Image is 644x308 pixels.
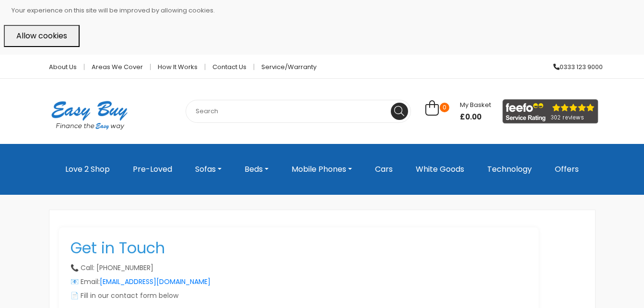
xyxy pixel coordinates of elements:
[42,64,84,70] a: About Us
[288,159,356,179] a: Mobile Phones
[551,159,583,179] a: Offers
[503,99,598,124] img: feefo_logo
[460,100,491,109] span: My Basket
[483,159,536,179] a: Technology
[186,100,411,123] input: Search
[205,64,254,70] a: Contact Us
[12,4,640,17] p: Your experience on this site will be improved by allowing cookies.
[151,64,205,70] a: How it works
[61,159,114,179] a: Love 2 Shop
[546,64,603,70] a: 0333 123 9000
[4,25,80,47] button: Allow cookies
[70,263,211,300] span: 📞 Call: [PHONE_NUMBER] 📧 Email: 📄 Fill in our contact form below
[460,111,491,123] span: £0.00
[371,159,397,179] a: Cars
[84,64,151,70] a: Areas we cover
[241,159,272,179] a: Beds
[129,159,176,179] a: Pre-Loved
[440,103,449,112] span: 0
[70,237,165,259] span: Get in Touch
[42,88,137,142] img: Easy Buy
[100,277,211,286] a: [EMAIL_ADDRESS][DOMAIN_NAME]
[191,159,225,179] a: Sofas
[425,106,491,117] a: 0 My Basket £0.00
[412,159,468,179] a: White Goods
[254,64,316,70] a: Service/Warranty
